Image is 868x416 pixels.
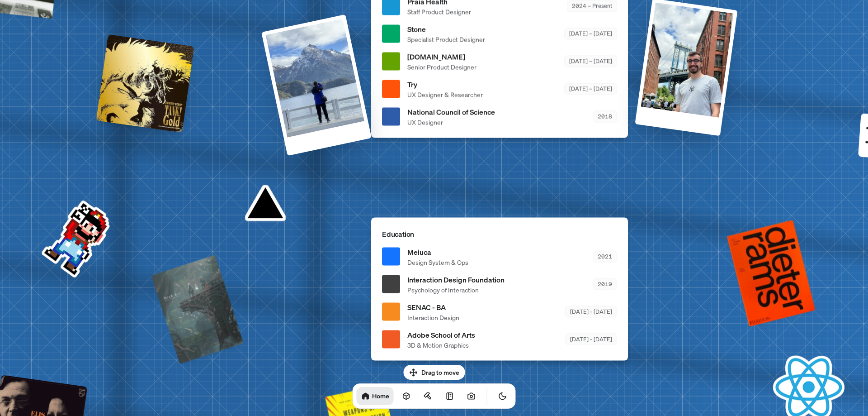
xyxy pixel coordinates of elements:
span: Senior Product Designer [407,62,476,72]
p: Education [382,228,617,239]
a: Home [357,387,394,405]
span: UX Designer & Researcher [407,90,483,99]
span: SENAC - BA [407,301,459,312]
span: Staff Product Designer [407,7,471,16]
span: Interaction Design Foundation [407,274,505,285]
button: Toggle Theme [494,387,512,405]
span: [DOMAIN_NAME] [407,51,476,62]
div: [DATE] - [DATE] [565,334,617,345]
span: Interaction Design [407,312,459,322]
span: Meiuca [407,246,468,257]
h1: Home [372,392,389,400]
span: National Council of Science [407,106,495,117]
span: Design System & Ops [407,257,468,267]
span: Psychology of Interaction [407,285,505,294]
div: [DATE] – [DATE] [564,83,617,95]
div: 2024 – Present [567,0,617,12]
div: 2021 [593,251,617,262]
div: 2019 [593,278,617,290]
span: Adobe School of Arts [407,329,475,340]
div: [DATE] – [DATE] [564,28,617,39]
span: 3D & Motion Graphics [407,340,475,349]
span: UX Designer [407,117,495,127]
span: Specialist Product Designer [407,34,485,44]
div: [DATE] - [DATE] [565,306,617,317]
span: Try [407,79,483,90]
div: [DATE] – [DATE] [564,56,617,67]
span: Stone [407,24,485,34]
div: 2018 [593,111,617,122]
